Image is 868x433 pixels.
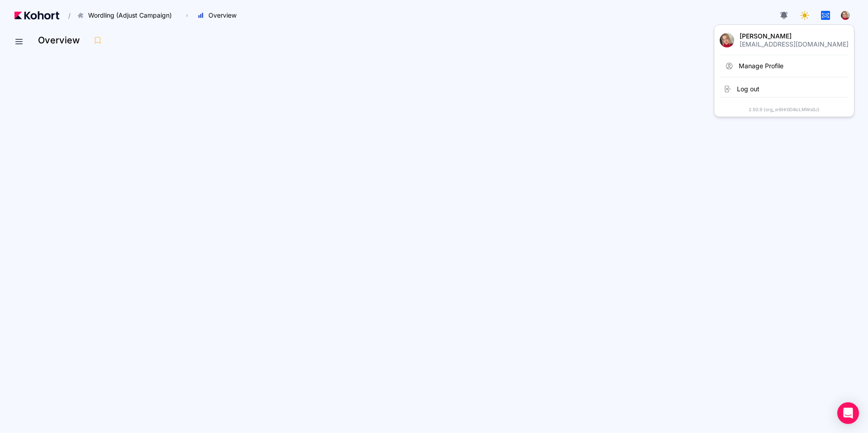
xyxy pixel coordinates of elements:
span: / [61,11,71,20]
span: Log out [737,85,759,94]
button: Wordling (Adjust Campaign) [72,8,181,23]
img: logo_tapnation_logo_20240723112628242335.jpg [821,11,830,20]
button: Overview [193,8,246,23]
div: 2.50.9 (org_xr6Hr0D4icLMWs0J) [720,97,849,114]
span: Wordling (Adjust Campaign) [88,11,172,20]
p: [EMAIL_ADDRESS][DOMAIN_NAME] [740,41,849,47]
img: Kohort logo [14,11,59,19]
div: Open Intercom Messenger [837,402,859,424]
h3: [PERSON_NAME] [740,33,849,39]
span: › [184,12,190,19]
h3: Overview [38,36,85,45]
span: Manage Profile [739,61,783,71]
span: Overview [208,11,236,20]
